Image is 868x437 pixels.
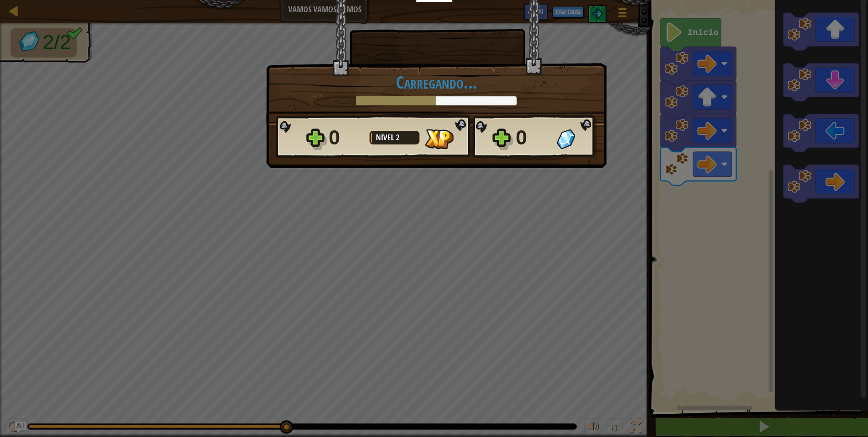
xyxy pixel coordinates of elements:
[376,132,396,143] span: Nível
[557,129,575,149] img: Gemas Ganhas
[276,73,597,92] h1: Carregando...
[396,132,399,143] span: 2
[516,123,551,152] div: 0
[425,129,454,149] img: XP Ganho
[329,123,364,152] div: 0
